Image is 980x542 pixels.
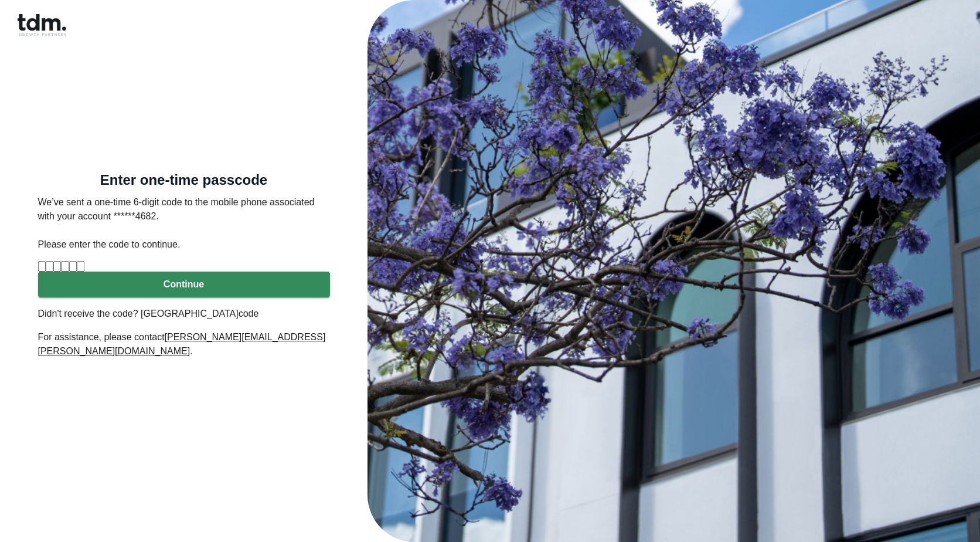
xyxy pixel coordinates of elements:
input: Please enter verification code. Digit 1 [38,261,46,272]
button: Continue [38,272,330,297]
input: Digit 6 [77,261,84,272]
p: We’ve sent a one-time 6-digit code to the mobile phone associated with your account ******4682. P... [38,195,330,252]
a: code [239,309,259,319]
input: Digit 3 [53,261,61,272]
p: For assistance, please contact . [38,330,330,358]
u: [PERSON_NAME][EMAIL_ADDRESS][PERSON_NAME][DOMAIN_NAME] [38,332,326,356]
p: Didn't receive the code? [GEOGRAPHIC_DATA] [38,307,330,321]
input: Digit 2 [46,261,53,272]
input: Digit 4 [61,261,69,272]
h5: Enter one-time passcode [38,174,330,186]
input: Digit 5 [69,261,77,272]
